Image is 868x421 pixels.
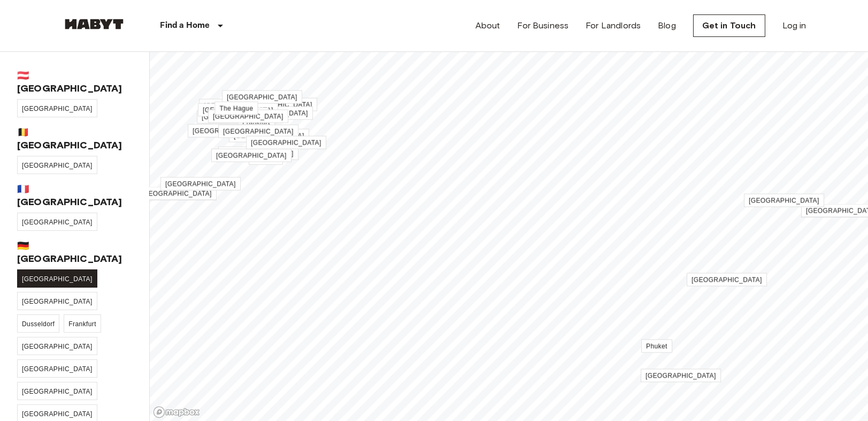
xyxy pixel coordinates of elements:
span: 🇫🇷 [GEOGRAPHIC_DATA] [17,183,132,208]
img: Habyt [62,19,126,29]
div: Map marker [211,151,291,162]
div: Map marker [744,196,824,207]
span: The Hague [220,105,254,112]
div: Map marker [687,275,767,286]
a: [GEOGRAPHIC_DATA] [188,124,268,138]
a: [GEOGRAPHIC_DATA] [17,337,97,355]
a: For Landlords [586,19,641,32]
a: [GEOGRAPHIC_DATA] [208,110,288,123]
a: [GEOGRAPHIC_DATA] [136,187,217,200]
div: Map marker [249,153,283,164]
span: [GEOGRAPHIC_DATA] [141,190,212,198]
span: [GEOGRAPHIC_DATA] [234,132,304,140]
a: Dusseldorf [17,314,59,333]
span: [GEOGRAPHIC_DATA] [22,275,93,283]
div: Map marker [226,109,268,121]
div: Map marker [229,131,309,142]
a: [GEOGRAPHIC_DATA] [198,103,278,117]
span: [GEOGRAPHIC_DATA] [193,127,263,135]
a: [GEOGRAPHIC_DATA] [17,292,97,310]
span: [GEOGRAPHIC_DATA] [223,150,294,157]
a: [GEOGRAPHIC_DATA] [17,359,97,378]
span: [GEOGRAPHIC_DATA] [213,113,283,121]
div: Map marker [188,126,268,137]
a: Phuket [641,340,672,353]
a: [GEOGRAPHIC_DATA] [199,99,279,112]
span: Frankfurt [68,320,96,328]
span: [GEOGRAPHIC_DATA] [22,162,93,169]
span: [GEOGRAPHIC_DATA] [237,110,308,117]
span: [GEOGRAPHIC_DATA] [22,219,93,226]
span: [GEOGRAPHIC_DATA] [202,114,272,121]
span: 🇩🇪 [GEOGRAPHIC_DATA] [17,239,132,265]
div: Map marker [208,111,288,123]
a: [GEOGRAPHIC_DATA] [160,177,241,191]
span: [GEOGRAPHIC_DATA] [749,197,819,205]
p: Find a Home [160,19,210,32]
a: [GEOGRAPHIC_DATA] [17,213,97,231]
span: [GEOGRAPHIC_DATA] [22,388,93,395]
span: [GEOGRAPHIC_DATA] [203,107,273,114]
span: 🇦🇹 [GEOGRAPHIC_DATA] [17,69,132,95]
div: Map marker [215,103,258,115]
a: [GEOGRAPHIC_DATA] [17,382,97,400]
span: [GEOGRAPHIC_DATA] [242,101,312,109]
span: [GEOGRAPHIC_DATA] [165,181,236,188]
a: [GEOGRAPHIC_DATA] [17,269,97,288]
a: For Business [517,19,569,32]
a: The Hague [215,102,258,115]
a: Mapbox logo [153,406,200,418]
a: [GEOGRAPHIC_DATA] [17,156,97,174]
span: [GEOGRAPHIC_DATA] [216,152,287,160]
span: [GEOGRAPHIC_DATA] [646,372,716,380]
span: Dusseldorf [22,320,55,328]
a: Frankfurt [64,314,101,333]
a: [GEOGRAPHIC_DATA] [218,125,298,138]
div: Map marker [160,179,241,190]
span: [GEOGRAPHIC_DATA] [227,94,297,101]
span: [GEOGRAPHIC_DATA] [22,410,93,418]
span: [GEOGRAPHIC_DATA] [22,365,93,373]
a: [GEOGRAPHIC_DATA] [211,149,291,162]
div: Map marker [218,148,298,160]
a: [GEOGRAPHIC_DATA] [197,110,277,124]
span: [GEOGRAPHIC_DATA] [22,298,93,305]
div: Map marker [197,112,277,123]
div: Map marker [198,105,278,116]
span: [GEOGRAPHIC_DATA] [204,102,274,110]
div: Map marker [199,101,279,112]
span: [GEOGRAPHIC_DATA] [223,128,294,136]
div: Map marker [641,341,672,352]
div: Map marker [136,189,217,200]
a: [GEOGRAPHIC_DATA] [246,136,326,149]
a: Get in Touch [693,14,765,37]
div: Map marker [218,126,298,138]
a: [GEOGRAPHIC_DATA] [17,99,97,117]
a: [GEOGRAPHIC_DATA] [687,273,767,287]
a: Log in [782,19,806,32]
span: [GEOGRAPHIC_DATA] [251,139,321,147]
span: [GEOGRAPHIC_DATA] [22,105,93,112]
a: [GEOGRAPHIC_DATA] [641,369,721,382]
a: [GEOGRAPHIC_DATA] [744,194,824,207]
span: Phuket [646,343,667,350]
div: Map marker [246,138,326,149]
a: [GEOGRAPHIC_DATA] [218,147,298,160]
span: [GEOGRAPHIC_DATA] [22,343,93,350]
span: 🇧🇪 [GEOGRAPHIC_DATA] [17,126,132,152]
a: About [475,19,501,32]
a: [GEOGRAPHIC_DATA] [222,91,302,104]
span: [GEOGRAPHIC_DATA] [692,276,762,284]
div: Map marker [641,371,721,382]
div: Map marker [222,92,302,103]
a: Blog [658,19,676,32]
